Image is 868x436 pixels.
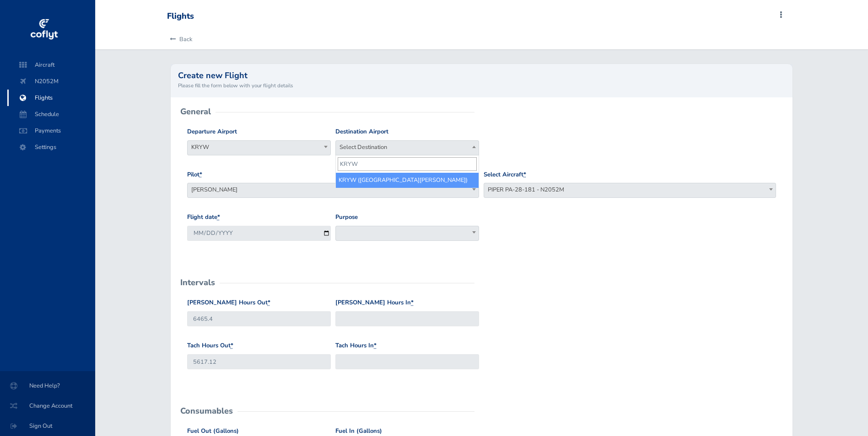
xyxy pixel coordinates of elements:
[16,139,86,155] span: Settings
[374,341,377,350] abbr: required
[187,127,237,137] label: Departure Airport
[167,11,194,21] div: Flights
[411,298,414,307] abbr: required
[188,183,479,196] span: Todd Hoyle
[484,183,776,198] span: PIPER PA-28-181 - N2052M
[335,298,414,308] label: [PERSON_NAME] Hours In
[16,90,86,106] span: Flights
[187,170,202,180] label: Pilot
[188,141,330,154] span: KRYW
[16,106,86,122] span: Schedule
[335,341,377,351] label: Tach Hours In
[335,127,388,137] label: Destination Airport
[187,213,220,222] label: Flight date
[336,141,479,154] span: Select Destination
[16,122,86,139] span: Payments
[335,426,382,436] label: Fuel In (Gallons)
[523,170,526,179] abbr: required
[167,29,192,49] a: Back
[484,170,526,180] label: Select Aircraft
[187,426,239,436] label: Fuel Out (Gallons)
[336,173,479,187] li: KRYW ([GEOGRAPHIC_DATA][PERSON_NAME])
[11,418,84,434] span: Sign Out
[217,213,220,221] abbr: required
[180,407,233,415] h2: Consumables
[16,57,86,73] span: Aircraft
[187,183,480,198] span: Todd Hoyle
[180,278,215,287] h2: Intervals
[178,71,786,80] h2: Create new Flight
[178,81,786,90] small: Please fill the form below with your flight details
[11,398,84,414] span: Change Account
[335,213,358,222] label: Purpose
[11,378,84,394] span: Need Help?
[199,170,202,179] abbr: required
[268,298,270,307] abbr: required
[484,183,776,196] span: PIPER PA-28-181 - N2052M
[180,107,211,116] h2: General
[187,140,331,155] span: KRYW
[231,341,233,350] abbr: required
[187,341,233,351] label: Tach Hours Out
[16,73,86,90] span: N2052M
[187,298,270,308] label: [PERSON_NAME] Hours Out
[29,16,59,43] img: coflyt logo
[335,140,479,155] span: Select Destination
